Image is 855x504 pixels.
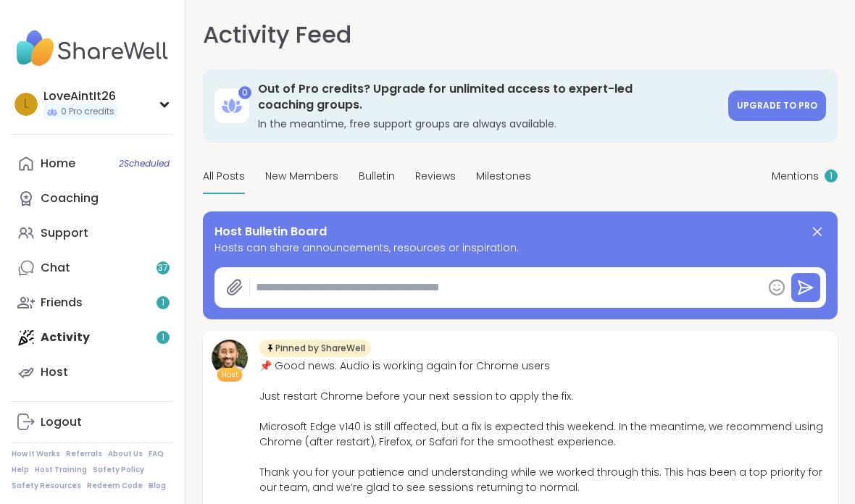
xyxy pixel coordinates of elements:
div: Logout [41,414,82,430]
img: brett [212,340,248,376]
span: New Members [265,169,338,184]
div: Host [41,364,68,380]
div: Coaching [41,190,99,206]
span: 0 Pro credits [61,106,114,118]
a: Host Training [35,465,87,475]
span: 37 [158,262,168,274]
a: Support [12,216,173,251]
img: ShareWell Nav Logo [12,23,173,74]
a: Host [12,355,173,390]
div: LoveAintIt26 [43,88,117,104]
div: Home [41,156,75,172]
div: Friends [41,295,83,311]
span: L [24,95,29,114]
span: Milestones [476,169,531,184]
a: Coaching [12,181,173,216]
span: All Posts [203,169,245,184]
div: 0 [238,86,251,99]
a: Blog [149,481,166,491]
h3: In the meantime, free support groups are always available. [258,117,720,131]
a: Upgrade to Pro [728,91,826,121]
span: Hosts can share announcements, resources or inspiration. [214,240,826,256]
a: Redeem Code [87,481,143,491]
h1: Activity Feed [203,17,351,52]
a: Friends1 [12,285,173,320]
div: Support [41,225,88,241]
a: Safety Resources [12,481,81,491]
span: Mentions [772,169,819,184]
a: Logout [12,405,173,440]
div: Pinned by ShareWell [259,340,371,357]
span: Host Bulletin Board [214,223,327,240]
span: Upgrade to Pro [737,99,817,112]
a: Chat37 [12,251,173,285]
span: Host [222,369,238,380]
span: Bulletin [359,169,395,184]
div: Chat [41,260,70,276]
a: Home2Scheduled [12,146,173,181]
a: How It Works [12,449,60,459]
a: Help [12,465,29,475]
span: 1 [830,170,833,182]
a: About Us [108,449,143,459]
span: 1 [162,297,164,309]
span: 2 Scheduled [119,158,170,169]
a: FAQ [149,449,164,459]
a: Referrals [66,449,102,459]
h3: Out of Pro credits? Upgrade for unlimited access to expert-led coaching groups. [258,81,720,114]
span: Reviews [415,169,456,184]
a: Safety Policy [93,465,144,475]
